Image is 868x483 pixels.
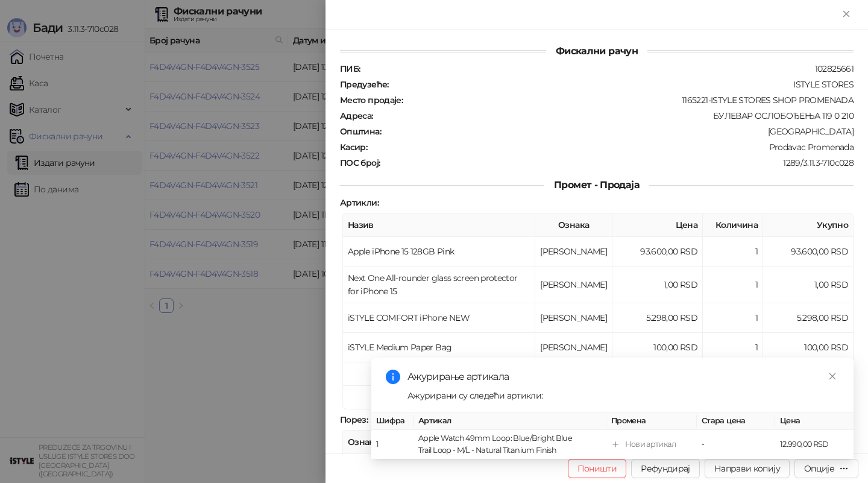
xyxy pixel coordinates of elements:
[544,179,649,191] span: Промет - Продаја
[612,267,703,303] td: 1,00 RSD
[340,142,367,153] strong: Касир :
[703,237,763,267] td: 1
[414,412,606,430] th: Артикал
[340,197,379,208] strong: Артикли :
[371,430,414,459] td: 1
[374,110,855,121] div: БУЛЕВАР ОСЛОБОЂЕЊА 119 0 210
[697,430,775,459] td: -
[763,213,854,237] th: Укупно
[763,237,854,267] td: 93.600,00 RSD
[343,303,535,333] td: iSTYLE COMFORT iPhone NEW
[340,63,360,74] strong: ПИБ :
[775,430,854,459] td: 12.990,00 RSD
[703,303,763,333] td: 1
[839,7,854,22] button: Close
[535,237,612,267] td: [PERSON_NAME]
[763,267,854,303] td: 1,00 RSD
[343,237,535,267] td: Apple iPhone 15 128GB Pink
[612,213,703,237] th: Цена
[703,267,763,303] td: 1
[340,79,389,90] strong: Предузеће :
[343,267,535,303] td: Next One All-rounder glass screen protector for iPhone 15
[371,412,414,430] th: Шифра
[826,370,839,383] a: Close
[414,430,606,459] td: Apple Watch 49mm Loop: Blue/Bright Blue Trail Loop - M/L - Natural Titanium Finish
[697,412,775,430] th: Стара цена
[612,333,703,362] td: 100,00 RSD
[612,237,703,267] td: 93.600,00 RSD
[535,333,612,362] td: [PERSON_NAME]
[343,213,535,237] th: Назив
[343,333,535,362] td: iSTYLE Medium Paper Bag
[386,370,400,384] span: info-circle
[343,431,420,454] th: Ознака
[382,126,855,137] div: [GEOGRAPHIC_DATA]
[407,370,839,384] div: Ажурирање артикала
[535,303,612,333] td: [PERSON_NAME]
[361,63,855,74] div: 102825661
[535,267,612,303] td: [PERSON_NAME]
[763,303,854,333] td: 5.298,00 RSD
[625,438,676,450] div: Нови артикал
[404,95,855,106] div: 1165221-ISTYLE STORES SHOP PROMENADA
[340,126,381,137] strong: Општина :
[775,412,854,430] th: Цена
[606,412,697,430] th: Промена
[368,142,855,153] div: Prodavac Promenada
[535,213,612,237] th: Ознака
[390,79,855,90] div: ISTYLE STORES
[407,389,839,402] div: Ажурирани су следећи артикли:
[546,45,647,57] span: Фискални рачун
[340,95,403,106] strong: Место продаје :
[381,157,855,168] div: 1289/3.11.3-710c028
[340,414,368,425] strong: Порез :
[703,213,763,237] th: Количина
[340,157,380,168] strong: ПОС број :
[703,333,763,362] td: 1
[612,303,703,333] td: 5.298,00 RSD
[340,110,373,121] strong: Адреса :
[828,372,837,380] span: close
[763,333,854,362] td: 100,00 RSD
